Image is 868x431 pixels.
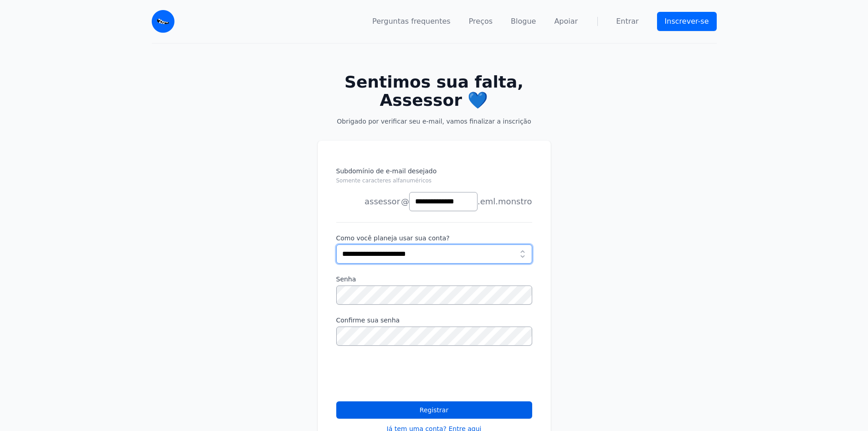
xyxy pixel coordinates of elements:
[469,17,493,26] font: Preços
[336,401,532,419] button: Registrar
[511,16,536,27] a: Blogue
[554,16,578,27] a: Apoiar
[478,197,532,206] font: .eml.monstro
[665,17,709,26] font: Inscrever-se
[616,17,638,26] font: Entrar
[554,17,578,26] font: Apoiar
[152,10,175,33] img: Monstro do e-mail
[420,406,448,414] font: Registrar
[336,275,356,283] font: Senha
[337,118,531,125] font: Obrigado por verificar seu e-mail, vamos finalizar a inscrição
[344,73,524,109] font: Sentimos sua falta, Assessor 💙
[336,317,400,324] font: Confirme sua senha
[401,197,409,206] font: @
[365,197,400,206] font: assessor
[511,17,536,26] font: Blogue
[336,177,432,184] font: Somente caracteres alfanuméricos
[616,16,638,27] a: Entrar
[372,17,451,26] font: Perguntas frequentes
[657,12,717,31] a: Inscrever-se
[336,167,437,175] font: Subdomínio de e-mail desejado
[336,234,450,242] font: Como você planeja usar sua conta?
[469,16,493,27] a: Preços
[336,357,475,392] iframe: reCAPTCHA
[372,16,451,27] a: Perguntas frequentes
